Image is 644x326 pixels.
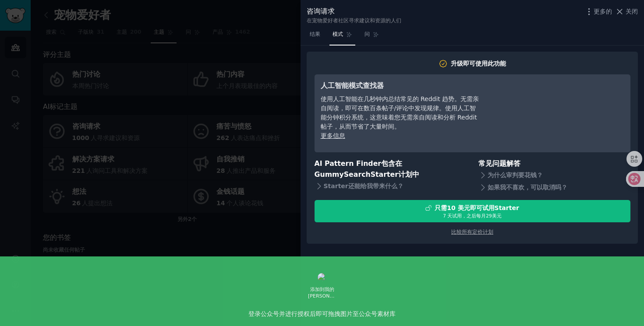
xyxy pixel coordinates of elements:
a: 比较所有定价计划 [451,229,493,235]
a: 问 [361,28,382,46]
font: 在宠物爱好者社区寻求建议和资源的人们 [307,18,401,24]
font: 更多的 [594,8,612,15]
font: 还能给我带来什么 [348,182,397,189]
font: 计划中 [398,170,419,179]
a: 模式 [329,28,355,46]
font: Starter [371,170,398,179]
font: 咨询请求 [307,7,335,15]
font: 结果 [310,31,320,37]
font: 问 [364,31,370,37]
a: 结果 [307,28,323,46]
font: 模式 [333,31,343,37]
font: 常见问题解答 [478,159,520,168]
font: 10 美元 [447,204,470,211]
font: ？ [397,182,403,189]
font: Starter [495,204,519,211]
font: 为什么审判要花钱？ [488,172,543,179]
a: 更多信息 [321,132,345,139]
font: Starter [324,182,348,189]
font: AI Pattern Finder [315,159,382,168]
font: 关闭 [626,8,638,15]
button: 关闭 [615,7,638,16]
font: 29美元 [486,213,501,218]
button: 只需10 美元即可试用Starter7 天试用，之后每月29美元 [315,200,630,222]
font: 升级即可使用此功能 [451,60,506,67]
font: 每月 [476,213,486,218]
iframe: YouTube 视频播放器 [493,81,624,146]
font: 即可试用 [470,204,495,211]
font: 如果我不喜欢，可以取消吗？ [488,184,567,191]
button: 更多的 [584,7,612,16]
font: GummySearch [315,170,371,179]
font: 使用人工智能在几秒钟内总结常见的 Reddit 趋势。无需亲自阅读，即可在数百条帖子/评论中发现规律。使用人工智能分钟积分系统，这意味着您无需亲自阅读和分析 Reddit 帖子，从而节省了大量时间。 [321,95,479,130]
font: 试用，之后 [452,213,476,218]
font: 只需 [435,204,447,211]
font: 人工智能模式查找器 [321,81,384,90]
font: 7 天 [443,213,452,218]
font: 包含在 [381,159,402,168]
